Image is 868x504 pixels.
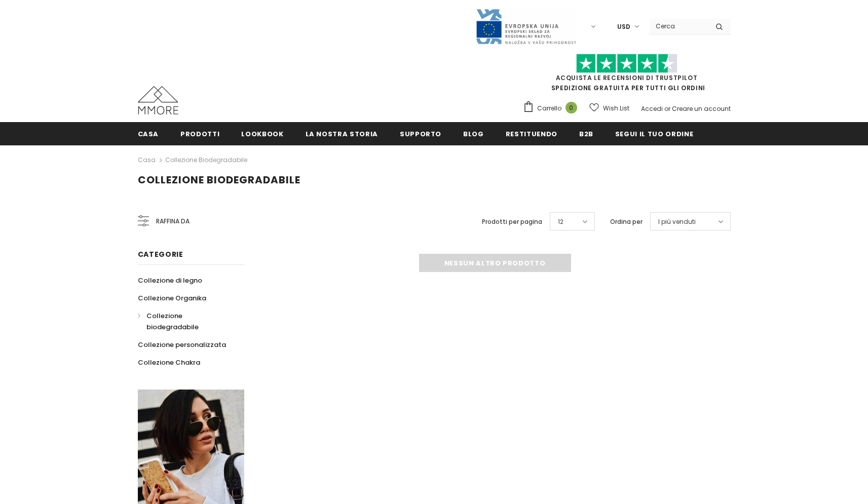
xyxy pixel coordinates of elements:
[506,122,557,145] a: Restituendo
[138,122,159,145] a: Casa
[523,101,582,116] a: Carrello 0
[146,311,199,332] span: Collezione biodegradabile
[138,154,156,166] a: Casa
[556,73,698,82] a: Acquista le recensioni di TrustPilot
[475,8,577,45] img: Javni Razpis
[558,217,563,227] span: 12
[615,122,693,145] a: Segui il tuo ordine
[565,102,577,113] span: 0
[537,103,561,113] span: Carrello
[306,129,378,139] span: La nostra storia
[610,217,643,227] label: Ordina per
[672,104,731,113] a: Creare un account
[589,99,629,117] a: Wish List
[603,103,629,113] span: Wish List
[138,354,200,371] a: Collezione Chakra
[138,289,206,307] a: Collezione Organika
[400,129,441,139] span: supporto
[138,293,206,303] span: Collezione Organika
[641,104,663,113] a: Accedi
[241,129,283,139] span: Lookbook
[506,129,557,139] span: Restituendo
[523,58,731,92] span: SPEDIZIONE GRATUITA PER TUTTI GLI ORDINI
[579,122,593,145] a: B2B
[180,129,219,139] span: Prodotti
[156,216,190,227] span: Raffina da
[664,104,670,113] span: or
[138,358,200,367] span: Collezione Chakra
[138,276,202,285] span: Collezione di legno
[138,340,226,350] span: Collezione personalizzata
[400,122,441,145] a: supporto
[138,249,183,259] span: Categorie
[138,173,300,187] span: Collezione biodegradabile
[138,86,178,114] img: Casi MMORE
[463,122,484,145] a: Blog
[617,22,630,32] span: USD
[138,336,226,354] a: Collezione personalizzata
[138,129,159,139] span: Casa
[138,307,233,336] a: Collezione biodegradabile
[615,129,693,139] span: Segui il tuo ordine
[650,19,708,33] input: Search Site
[579,129,593,139] span: B2B
[658,217,696,227] span: I più venduti
[306,122,378,145] a: La nostra storia
[180,122,219,145] a: Prodotti
[165,156,247,164] a: Collezione biodegradabile
[241,122,283,145] a: Lookbook
[576,54,677,73] img: Fidati di Pilot Stars
[482,217,542,227] label: Prodotti per pagina
[463,129,484,139] span: Blog
[475,22,577,30] a: Javni Razpis
[138,272,202,289] a: Collezione di legno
